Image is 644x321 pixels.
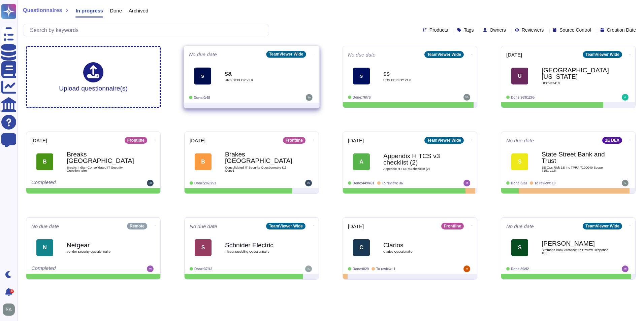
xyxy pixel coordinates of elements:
[506,52,522,57] span: [DATE]
[266,51,306,58] div: TeamViewer Wide
[353,68,370,84] div: s
[190,138,205,143] span: [DATE]
[1,302,20,317] button: user
[383,78,451,82] span: URS DEPLOY v1.0
[511,181,527,185] span: Done: 3/23
[31,180,114,186] div: Completed
[67,242,134,248] b: Netgear
[353,96,371,99] span: Done: 76/78
[622,180,629,186] img: user
[511,239,528,256] div: S
[511,153,528,170] div: S
[490,28,506,32] span: Owners
[194,96,210,99] span: Done: 0/48
[225,151,292,164] b: Brakes [GEOGRAPHIC_DATA]
[194,181,216,185] span: Done: 202/251
[542,248,609,255] span: Simmons Bank Architecture Review Response Form
[441,223,464,229] div: Frontline
[522,28,544,32] span: Reviewers
[36,239,53,256] div: N
[194,67,211,84] div: s
[194,267,212,271] span: Done: 37/42
[10,289,14,293] div: 9+
[535,181,556,185] span: To review: 19
[129,8,148,13] span: Archived
[283,137,305,144] div: Frontline
[559,28,591,32] span: Source Control
[36,153,53,170] div: B
[189,52,217,57] span: No due date
[31,265,114,272] div: Completed
[542,240,609,247] b: [PERSON_NAME]
[67,250,134,253] span: Vendor Security Questionnaire
[464,28,474,32] span: Tags
[607,28,636,32] span: Creation Date
[190,224,217,229] span: No due date
[27,24,269,36] input: Search by keywords
[383,70,451,77] b: ss
[348,138,364,143] span: [DATE]
[3,304,15,316] img: user
[463,265,470,272] img: user
[348,52,376,57] span: No due date
[23,8,62,13] span: Questionnaires
[383,250,451,253] span: Clarios Questionaire
[602,137,622,144] div: 1E DEX
[225,78,293,82] span: URS DEPLOY v1.0
[195,239,212,256] div: S
[424,51,464,58] div: TeamViewer Wide
[383,167,451,171] span: Appendix H TCS v3 checklist (2)
[463,94,470,101] img: user
[147,265,154,272] img: user
[305,265,312,272] img: user
[147,180,154,186] img: user
[225,70,293,76] b: sa
[266,223,305,229] div: TeamViewer Wide
[353,181,375,185] span: Done: 449/491
[382,181,403,185] span: To review: 36
[463,180,470,186] img: user
[67,151,134,164] b: Breaks [GEOGRAPHIC_DATA]
[542,67,609,80] b: [GEOGRAPHIC_DATA][US_STATE]
[348,224,364,229] span: [DATE]
[306,94,313,101] img: user
[31,224,59,229] span: No due date
[542,166,609,172] span: SS Ops Risk 1E Inc TPRA 7100040 Scope 7151 v1.6
[225,242,292,248] b: Schnider Electric
[110,8,122,13] span: Done
[506,138,534,143] span: No due date
[583,223,622,229] div: TeamViewer Wide
[622,94,629,101] img: user
[31,138,47,143] span: [DATE]
[195,153,212,170] div: B
[125,137,147,144] div: Frontline
[511,267,529,271] span: Done: 89/92
[506,224,534,229] span: No due date
[127,223,147,229] div: Remote
[353,153,370,170] div: A
[225,250,292,253] span: Threat Modeling Questionnaire
[622,265,629,272] img: user
[353,239,370,256] div: C
[376,267,395,271] span: To review: 1
[353,267,369,271] span: Done: 0/29
[424,137,464,144] div: TeamViewer Wide
[67,166,134,172] span: Breaks India - Consolidated IT Security Questionnaire
[583,51,622,58] div: TeamViewer Wide
[542,151,609,164] b: State Street Bank and Trust
[511,68,528,84] div: U
[429,28,448,32] span: Products
[59,62,128,92] div: Upload questionnaire(s)
[542,81,609,85] span: HECVAT410
[225,166,292,172] span: Consolidated IT Security Questionnaire (1) Copy1
[383,242,451,248] b: Clarios
[511,96,535,99] span: Done: 963/1265
[383,153,451,166] b: Appendix H TCS v3 checklist (2)
[75,8,103,13] span: In progress
[305,180,312,186] img: user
